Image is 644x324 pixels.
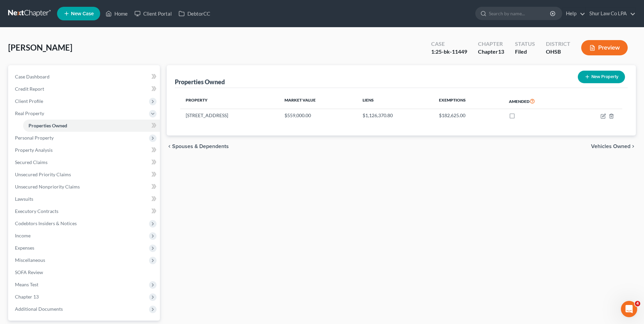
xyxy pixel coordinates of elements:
[102,7,131,20] a: Home
[15,159,48,165] span: Secured Claims
[478,40,504,48] div: Chapter
[515,48,535,56] div: Filed
[15,208,58,214] span: Executory Contracts
[515,40,535,48] div: Status
[175,78,225,86] div: Properties Owned
[15,74,50,79] span: Case Dashboard
[29,123,67,128] span: Properties Owned
[621,301,637,317] iframe: Intercom live chat
[15,282,38,287] span: Means Test
[15,220,77,226] span: Codebtors Insiders & Notices
[15,233,31,238] span: Income
[581,40,628,55] button: Preview
[503,93,572,109] th: Amended
[15,172,71,177] span: Unsecured Priority Claims
[10,205,160,217] a: Executory Contracts
[498,48,504,55] span: 13
[10,71,160,83] a: Case Dashboard
[10,144,160,156] a: Property Analysis
[131,7,175,20] a: Client Portal
[546,48,570,56] div: OHSB
[578,71,625,83] button: New Property
[180,93,279,109] th: Property
[180,109,279,122] td: [STREET_ADDRESS]
[630,144,636,149] i: chevron_right
[635,301,640,306] span: 4
[167,144,229,149] button: chevron_left Spouses & Dependents
[15,196,33,202] span: Lawsuits
[71,11,94,16] span: New Case
[563,7,585,20] a: Help
[591,144,636,149] button: Vehicles Owned chevron_right
[478,48,504,56] div: Chapter
[15,147,53,153] span: Property Analysis
[10,193,160,205] a: Lawsuits
[357,109,433,122] td: $1,126,370.80
[489,7,551,20] input: Search by name...
[586,7,636,20] a: Shur Law Co LPA
[23,120,160,132] a: Properties Owned
[434,93,503,109] th: Exemptions
[546,40,570,48] div: District
[279,109,357,122] td: $559,000.00
[10,266,160,278] a: SOFA Review
[10,181,160,193] a: Unsecured Nonpriority Claims
[15,184,80,190] span: Unsecured Nonpriority Claims
[357,93,433,109] th: Liens
[10,156,160,168] a: Secured Claims
[15,135,54,141] span: Personal Property
[15,86,44,92] span: Credit Report
[591,144,630,149] span: Vehicles Owned
[279,93,357,109] th: Market Value
[10,83,160,95] a: Credit Report
[15,269,43,275] span: SOFA Review
[15,294,39,300] span: Chapter 13
[15,110,44,116] span: Real Property
[10,168,160,181] a: Unsecured Priority Claims
[431,40,467,48] div: Case
[8,42,72,52] span: [PERSON_NAME]
[15,306,63,312] span: Additional Documents
[431,48,467,56] div: 1:25-bk-11449
[175,7,214,20] a: DebtorCC
[15,257,45,263] span: Miscellaneous
[15,245,34,251] span: Expenses
[434,109,503,122] td: $182,625.00
[15,98,43,104] span: Client Profile
[167,144,172,149] i: chevron_left
[172,144,229,149] span: Spouses & Dependents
